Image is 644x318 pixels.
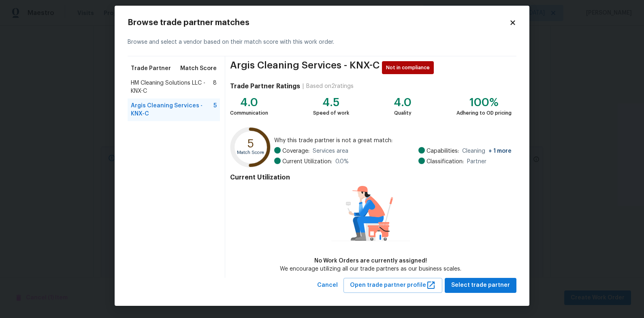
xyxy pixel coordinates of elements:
h2: Browse trade partner matches [128,19,509,27]
span: 0.0 % [335,158,349,166]
div: Based on 2 ratings [306,82,354,90]
div: Browse and select a vendor based on their match score with this work order. [128,28,516,56]
span: Argis Cleaning Services - KNX-C [131,102,213,118]
div: Communication [230,109,268,117]
h4: Current Utilization [230,173,512,181]
span: HM Cleaning Solutions LLC - KNX-C [131,79,213,95]
div: 4.0 [230,98,268,107]
div: 100% [456,98,512,107]
span: Current Utilization: [282,158,332,166]
div: We encourage utilizing all our trade partners as our business scales. [280,265,461,273]
div: 4.0 [394,98,412,107]
button: Cancel [314,278,341,293]
span: Select trade partner [451,280,510,290]
span: 8 [213,79,217,95]
button: Open trade partner profile [343,278,442,293]
span: Capabilities: [426,147,459,155]
button: Select trade partner [445,278,516,293]
div: Adhering to OD pricing [456,109,512,117]
div: 4.5 [313,98,349,107]
text: 5 [247,138,254,149]
span: Trade Partner [131,64,171,73]
div: No Work Orders are currently assigned! [280,257,461,265]
text: Match Score [237,150,264,155]
h4: Trade Partner Ratings [230,82,300,90]
span: Why this trade partner is not a great match: [274,137,512,145]
div: Speed of work [313,109,349,117]
span: Match Score [180,64,217,73]
div: Quality [394,109,412,117]
span: Argis Cleaning Services - KNX-C [230,61,380,74]
span: Partner [467,158,486,166]
span: Open trade partner profile [350,280,436,290]
span: + 1 more [488,148,512,154]
span: Not in compliance [386,64,433,72]
div: | [300,82,306,90]
span: Cleaning [462,147,512,155]
span: Coverage: [282,147,309,155]
span: Classification: [426,158,464,166]
span: Services area [313,147,348,155]
span: Cancel [317,280,338,290]
span: 5 [213,102,217,118]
